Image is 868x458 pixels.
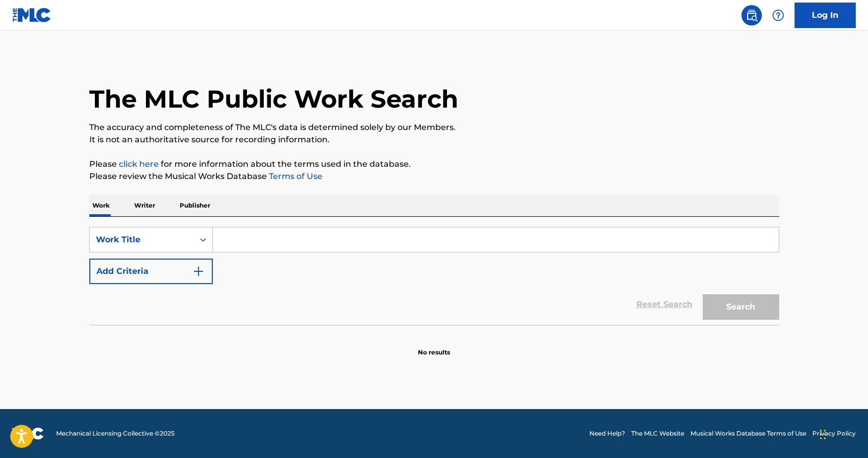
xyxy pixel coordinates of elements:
[772,9,784,21] img: help
[119,159,159,169] a: click here
[12,8,52,22] img: MLC Logo
[177,195,213,216] p: Publisher
[812,429,856,438] a: Privacy Policy
[56,429,175,438] span: Mechanical Licensing Collective © 2025
[96,234,188,246] div: Work Title
[820,419,826,450] div: Drag
[89,121,779,134] p: The accuracy and completeness of The MLC's data is determined solely by our Members.
[690,429,806,438] a: Musical Works Database Terms of Use
[89,158,779,170] p: Please for more information about the terms used in the database.
[89,259,213,284] button: Add Criteria
[131,195,158,216] p: Writer
[192,265,205,277] img: 9d2ae6d4665cec9f34b9.svg
[89,227,779,325] form: Search Form
[12,427,44,440] img: logo
[267,171,323,181] a: Terms of Use
[631,429,684,438] a: The MLC Website
[89,84,458,114] h1: The MLC Public Work Search
[817,409,868,458] iframe: Chat Widget
[89,134,779,146] p: It is not an authoritative source for recording information.
[795,3,856,28] a: Log In
[741,5,762,26] a: Public Search
[89,195,113,216] p: Work
[418,336,450,357] p: No results
[768,5,788,26] div: Help
[89,170,779,183] p: Please review the Musical Works Database
[746,9,758,21] img: search
[589,429,625,438] a: Need Help?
